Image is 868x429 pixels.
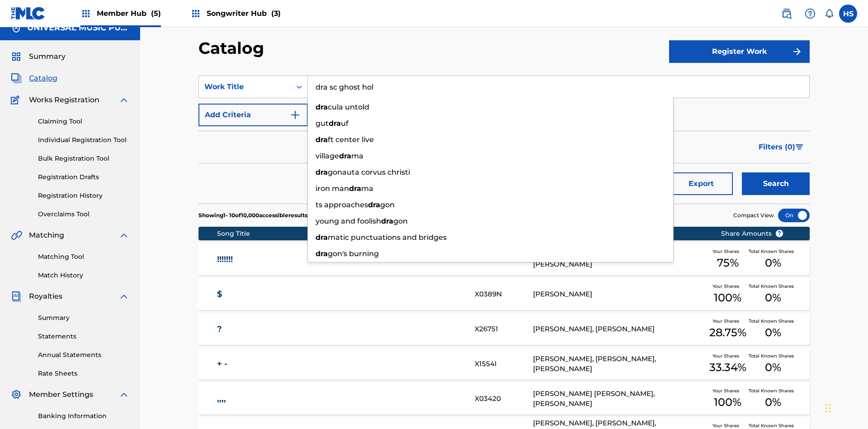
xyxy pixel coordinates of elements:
[792,46,802,57] img: f7272a7cc735f4ea7f67.svg
[151,9,161,18] span: (5)
[776,230,783,237] span: ?
[38,210,129,219] a: Overclaims Tool
[29,73,57,84] span: Catalog
[339,152,351,160] strong: dra
[38,271,129,280] a: Match History
[38,332,129,341] a: Statements
[27,23,129,33] h5: UNIVERSAL MUSIC PUB GROUP
[765,394,781,410] span: 0 %
[11,51,66,62] a: SummarySummary
[271,9,281,18] span: (3)
[349,184,361,193] strong: dra
[316,249,328,258] strong: dra
[29,389,93,400] span: Member Settings
[316,135,328,144] strong: dra
[328,168,410,176] span: gonauta corvus christi
[290,110,301,120] img: 9d2ae6d4665cec9f34b9.svg
[670,172,733,195] button: Export
[29,230,64,241] span: Matching
[11,23,22,33] img: Accounts
[825,9,834,18] div: Notifications
[351,152,363,160] span: ma
[217,229,463,238] div: Song Title
[733,211,774,219] span: Compact View
[316,184,349,193] span: iron man
[533,389,707,409] div: [PERSON_NAME] [PERSON_NAME], [PERSON_NAME]
[198,211,349,219] p: Showing 1 - 10 of 10,000 accessible results (Total 1,823,133 )
[328,135,374,144] span: ft center live
[749,387,797,394] span: Total Known Shares
[38,154,129,163] a: Bulk Registration Tool
[38,135,129,145] a: Individual Registration Tool
[328,249,379,258] span: gon's burning
[796,144,803,150] img: filter
[207,8,281,19] span: Songwriter Hub
[316,233,328,242] strong: dra
[749,283,797,290] span: Total Known Shares
[381,217,393,225] strong: dra
[11,230,22,241] img: Matching
[742,172,810,195] button: Search
[361,184,373,193] span: ma
[475,394,533,404] div: X03420
[38,350,129,360] a: Annual Statements
[749,318,797,324] span: Total Known Shares
[778,5,796,23] a: Public Search
[11,389,22,400] img: Member Settings
[533,289,707,300] div: [PERSON_NAME]
[217,359,463,369] a: + -
[801,5,819,23] div: Help
[316,152,339,160] span: village
[38,117,129,126] a: Claiming Tool
[217,324,463,334] a: ?
[11,291,22,302] img: Royalties
[38,252,129,262] a: Matching Tool
[714,394,741,410] span: 100 %
[38,313,129,323] a: Summary
[823,386,868,429] iframe: Chat Widget
[11,95,23,105] img: Works Registration
[712,387,743,394] span: Your Shares
[475,289,533,300] div: X0389N
[712,318,743,324] span: Your Shares
[714,290,741,306] span: 100 %
[316,200,368,209] span: ts approaches
[669,40,810,63] button: Register Work
[533,324,707,334] div: [PERSON_NAME], [PERSON_NAME]
[190,8,201,19] img: Top Rightsholders
[709,324,746,341] span: 28.75 %
[118,95,129,105] img: expand
[717,255,739,271] span: 75 %
[721,229,783,238] span: Share Amounts
[217,289,463,300] a: $
[475,324,533,334] div: X26751
[765,255,781,271] span: 0 %
[765,324,781,341] span: 0 %
[749,248,797,255] span: Total Known Shares
[97,8,161,19] span: Member Hub
[11,73,57,84] a: CatalogCatalog
[29,51,66,62] span: Summary
[11,7,46,20] img: MLC Logo
[316,103,328,111] strong: dra
[329,119,341,128] strong: dra
[712,283,743,290] span: Your Shares
[29,95,99,105] span: Works Registration
[198,38,269,58] h2: Catalog
[38,411,129,421] a: Banking Information
[217,394,463,404] a: ,,,,
[712,248,743,255] span: Your Shares
[217,254,463,265] a: !!!!!!!
[765,359,781,376] span: 0 %
[533,354,707,374] div: [PERSON_NAME], [PERSON_NAME], [PERSON_NAME]
[759,142,795,153] span: Filters ( 0 )
[765,290,781,306] span: 0 %
[316,168,328,176] strong: dra
[38,191,129,200] a: Registration History
[328,103,369,111] span: cula untold
[341,119,349,128] span: uf
[749,422,797,429] span: Total Known Shares
[11,51,22,62] img: Summary
[316,217,381,225] span: young and foolish
[380,200,395,209] span: gon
